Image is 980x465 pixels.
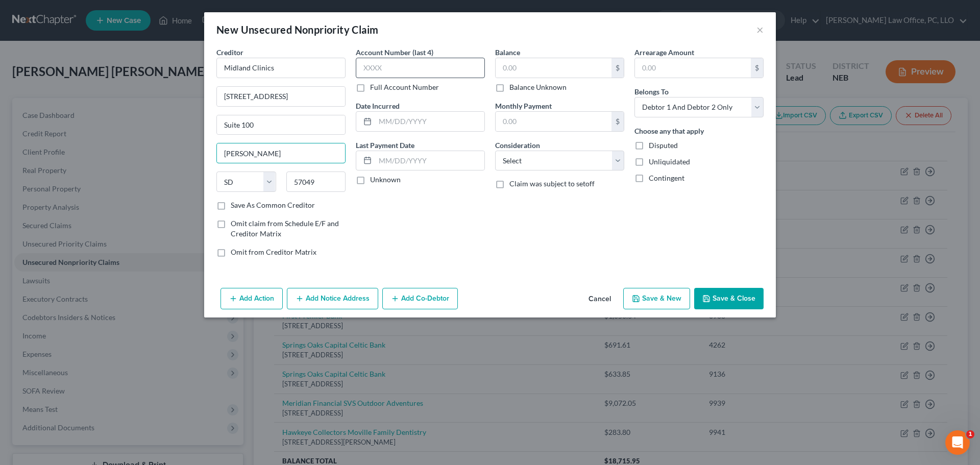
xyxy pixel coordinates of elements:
span: Contingent [649,174,684,182]
label: Save As Common Creditor [231,200,315,210]
input: Enter city... [217,143,345,163]
input: XXXX [356,58,485,78]
div: $ [611,112,624,131]
label: Unknown [370,175,401,185]
input: MM/DD/YYYY [375,112,484,131]
label: Account Number (last 4) [356,47,433,58]
span: Omit from Creditor Matrix [231,248,316,256]
input: Enter zip... [286,172,346,192]
div: New Unsecured Nonpriority Claim [216,22,378,37]
span: 1 [966,430,974,438]
span: Creditor [216,48,243,57]
label: Arrearage Amount [634,47,694,58]
input: Apt, Suite, etc... [217,115,345,135]
label: Last Payment Date [356,140,414,151]
button: Add Notice Address [287,288,378,309]
input: MM/DD/YYYY [375,151,484,170]
input: Enter address... [217,87,345,106]
button: × [756,23,764,36]
span: Disputed [649,141,678,150]
span: Claim was subject to setoff [509,179,595,188]
label: Full Account Number [370,82,439,92]
label: Monthly Payment [495,101,552,111]
label: Choose any that apply [634,126,704,136]
span: Unliquidated [649,157,690,166]
label: Balance Unknown [509,82,567,92]
span: Belongs To [634,87,669,96]
div: $ [611,58,624,78]
label: Date Incurred [356,101,400,111]
button: Cancel [580,289,619,309]
label: Consideration [495,140,540,151]
button: Add Co-Debtor [382,288,458,309]
span: Omit claim from Schedule E/F and Creditor Matrix [231,219,339,238]
button: Add Action [220,288,283,309]
div: $ [751,58,763,78]
button: Save & Close [694,288,764,309]
input: 0.00 [496,112,611,131]
button: Save & New [623,288,690,309]
input: Search creditor by name... [216,58,346,78]
iframe: Intercom live chat [945,430,970,455]
input: 0.00 [496,58,611,78]
label: Balance [495,47,520,58]
input: 0.00 [635,58,751,78]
